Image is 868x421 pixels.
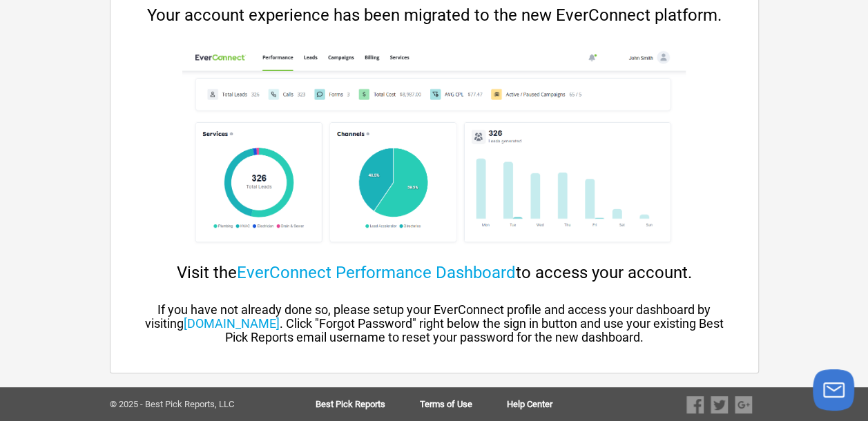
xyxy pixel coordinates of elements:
[237,263,516,282] a: EverConnect Performance Dashboard
[813,369,854,411] button: Launch chat
[507,400,552,409] a: Help Center
[110,400,272,409] div: © 2025 - Best Pick Reports, LLC
[138,303,731,344] div: If you have not already done so, please setup your EverConnect profile and access your dashboard ...
[138,263,731,282] div: Visit the to access your account.
[138,6,731,25] div: Your account experience has been migrated to the new EverConnect platform.
[184,316,280,331] a: [DOMAIN_NAME]
[316,400,420,409] a: Best Pick Reports
[420,400,507,409] a: Terms of Use
[182,46,686,253] img: cp-dashboard.png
